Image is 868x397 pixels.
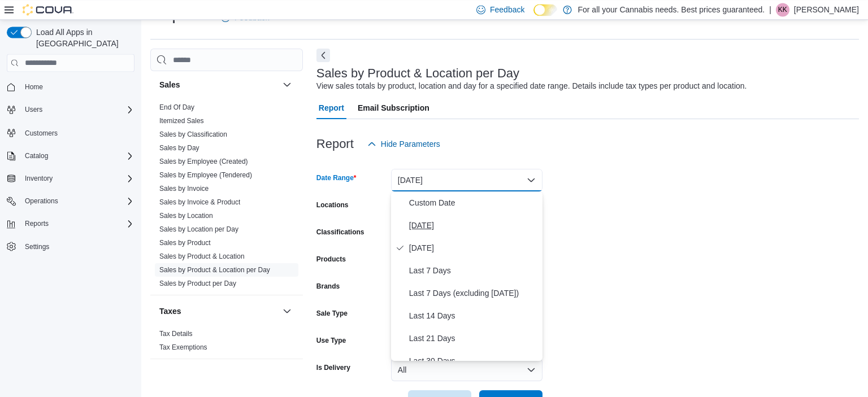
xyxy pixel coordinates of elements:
a: Settings [20,240,54,254]
span: Sales by Product [159,238,211,247]
span: Hide Parameters [381,138,440,150]
span: Last 7 Days [409,264,538,277]
a: Sales by Product [159,239,211,247]
button: Taxes [280,304,294,318]
button: Operations [20,194,63,208]
button: Settings [2,238,139,255]
button: Reports [20,217,53,230]
a: Sales by Product & Location [159,252,245,260]
span: Catalog [20,149,134,163]
a: Sales by Invoice & Product [159,198,240,206]
span: Last 7 Days (excluding [DATE]) [409,286,538,300]
span: Tax Details [159,329,193,338]
div: View sales totals by product, location and day for a specified date range. Details include tax ty... [316,80,747,92]
span: Sales by Product & Location [159,252,245,261]
label: Date Range [316,173,357,182]
span: Sales by Employee (Tendered) [159,171,252,180]
button: Home [2,78,139,95]
span: Last 14 Days [409,309,538,322]
div: Select listbox [391,191,542,361]
span: Sales by Day [159,143,199,152]
button: Customers [2,124,139,141]
span: KK [778,3,787,16]
span: Sales by Product per Day [159,279,236,288]
a: Tax Exemptions [159,343,207,351]
span: End Of Day [159,103,194,112]
input: Dark Mode [533,4,557,16]
span: Catalog [25,151,48,160]
a: Customers [20,126,62,140]
img: Cova [23,4,73,15]
a: Itemized Sales [159,117,204,125]
button: All [391,359,542,381]
button: Catalog [20,149,53,163]
label: Classifications [316,228,364,237]
span: Sales by Product & Location per Day [159,265,270,274]
div: Taxes [150,327,303,359]
div: Sales [150,101,303,295]
h3: Report [316,137,354,151]
p: For all your Cannabis needs. Best prices guaranteed. [578,3,765,16]
a: End Of Day [159,103,194,111]
a: Sales by Product & Location per Day [159,266,270,274]
span: Settings [20,239,134,254]
p: [PERSON_NAME] [794,3,859,16]
label: Brands [316,282,340,291]
span: Sales by Location [159,211,213,220]
a: Home [20,80,47,94]
p: | [769,3,771,16]
span: Sales by Invoice & Product [159,198,240,207]
span: Dark Mode [533,16,534,16]
button: Hide Parameters [363,133,445,155]
nav: Complex example [7,74,134,284]
span: Sales by Classification [159,130,227,139]
h3: Sales by Product & Location per Day [316,67,519,80]
button: Inventory [2,171,139,186]
span: Tax Exemptions [159,343,207,352]
span: Users [25,105,42,114]
span: Inventory [20,172,134,185]
label: Products [316,255,346,264]
span: Operations [25,197,58,206]
h3: Taxes [159,306,181,317]
label: Sale Type [316,309,348,318]
span: Load All Apps in [GEOGRAPHIC_DATA] [32,27,134,49]
button: Inventory [20,172,57,185]
span: Home [25,82,43,91]
span: Custom Date [409,196,538,210]
a: Sales by Day [159,144,199,152]
button: Sales [159,79,278,90]
a: Sales by Classification [159,130,227,138]
span: Sales by Employee (Created) [159,157,248,166]
button: [DATE] [391,169,542,191]
label: Locations [316,200,349,210]
a: Sales by Location per Day [159,225,238,233]
button: Catalog [2,148,139,164]
span: Users [20,103,134,116]
button: Reports [2,216,139,232]
span: Sales by Location per Day [159,225,238,234]
span: Customers [25,129,58,138]
span: Itemized Sales [159,116,204,125]
button: Sales [280,78,294,91]
a: Sales by Location [159,212,213,220]
a: Sales by Employee (Tendered) [159,171,252,179]
div: Kate Kerschner [776,3,789,16]
button: Users [2,102,139,117]
span: Email Subscription [358,97,429,119]
span: Last 21 Days [409,331,538,345]
button: Taxes [159,306,278,317]
span: Report [319,97,344,119]
span: Feedback [490,4,524,15]
span: Customers [20,125,134,139]
a: Sales by Employee (Created) [159,158,248,165]
span: Sales by Invoice [159,184,209,193]
button: Next [316,49,330,62]
span: Reports [25,219,49,228]
button: Users [20,103,47,116]
a: Tax Details [159,330,193,338]
span: Settings [25,242,49,251]
span: [DATE] [409,219,538,232]
label: Use Type [316,336,346,345]
a: Sales by Product per Day [159,280,236,287]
